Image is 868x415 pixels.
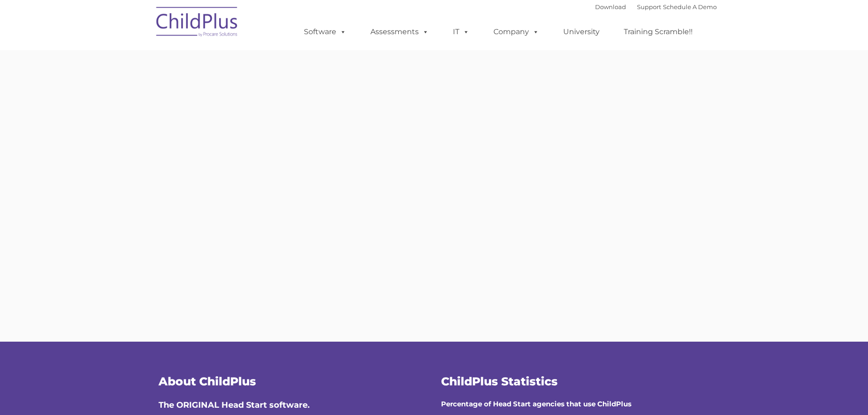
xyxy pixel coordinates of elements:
[159,374,256,388] span: About ChildPlus
[637,3,661,10] a: Support
[152,0,243,46] img: ChildPlus by Procare Solutions
[441,400,632,408] strong: Percentage of Head Start agencies that use ChildPlus
[554,23,609,41] a: University
[615,23,702,41] a: Training Scramble!!
[444,23,478,41] a: IT
[441,374,558,388] span: ChildPlus Statistics
[159,400,310,410] span: The ORIGINAL Head Start software.
[595,3,717,10] font: |
[295,23,355,41] a: Software
[361,23,438,41] a: Assessments
[663,3,717,10] a: Schedule A Demo
[484,23,548,41] a: Company
[595,3,626,10] a: Download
